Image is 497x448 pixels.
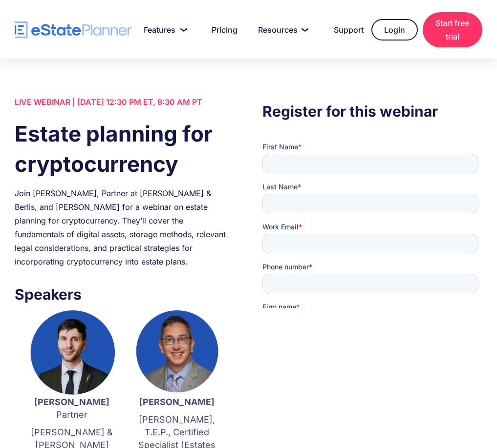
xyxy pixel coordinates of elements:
[34,397,109,407] strong: [PERSON_NAME]
[15,283,235,305] h3: Speakers
[29,396,115,421] p: Partner
[15,186,235,268] div: Join [PERSON_NAME], Partner at [PERSON_NAME] & Berlis, and [PERSON_NAME] for a webinar on estate ...
[15,21,132,39] a: home
[132,20,195,40] a: Features
[15,95,235,109] div: LIVE WEBINAR | [DATE] 12:30 PM ET, 9:30 AM PT
[15,119,235,179] h1: Estate planning for cryptocurrency
[262,142,482,308] iframe: Form 0
[246,20,317,40] a: Resources
[423,12,482,47] a: Start free trial
[322,20,366,40] a: Support
[262,100,482,122] h3: Register for this webinar
[139,397,215,407] strong: [PERSON_NAME]
[200,20,241,40] a: Pricing
[371,19,418,41] a: Login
